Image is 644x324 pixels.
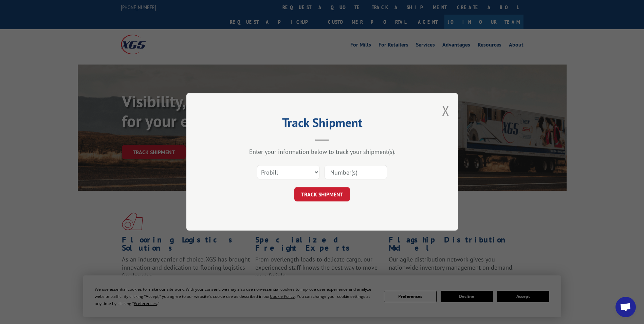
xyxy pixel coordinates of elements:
[442,102,449,120] button: Close modal
[615,297,636,317] div: Open chat
[325,165,387,180] input: Number(s)
[294,187,350,202] button: TRACK SHIPMENT
[220,118,424,131] h2: Track Shipment
[220,148,424,156] div: Enter your information below to track your shipment(s).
